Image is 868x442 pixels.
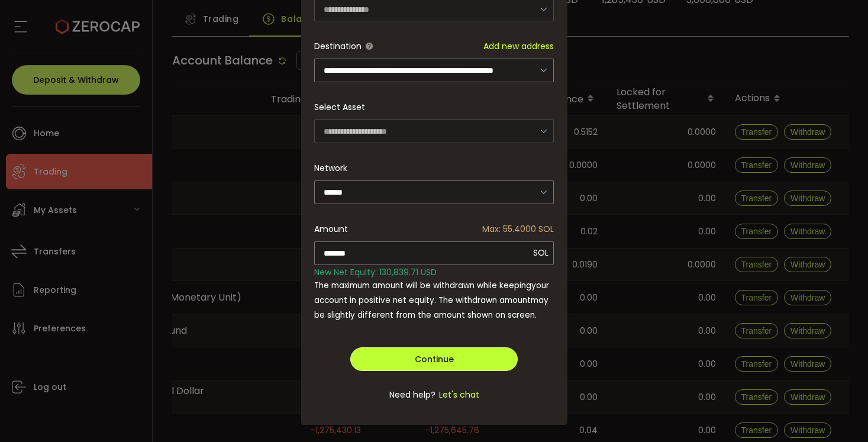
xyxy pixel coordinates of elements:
[314,217,348,241] span: Amount
[482,217,554,241] span: Max: 55.4000 SOL
[314,280,531,291] span: The maximum amount will be withdrawn while keeping
[533,247,548,259] span: SOL
[314,101,365,113] label: Select Asset
[389,389,435,401] span: Need help?
[314,162,347,174] label: Network
[314,266,437,278] span: New Net Equity: 130,839.71 USD
[435,389,479,401] span: Let's chat
[809,385,868,442] iframe: Chat Widget
[350,347,518,371] button: Continue
[314,40,362,52] span: Destination
[483,40,554,52] span: Add new address
[415,353,454,365] span: Continue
